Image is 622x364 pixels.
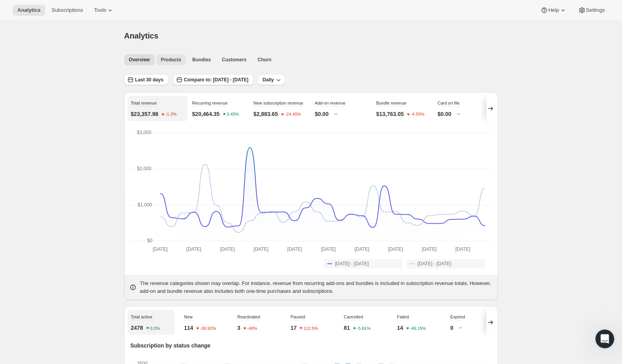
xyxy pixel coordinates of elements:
p: 17 [291,324,297,332]
text: [DATE] [220,246,235,252]
button: Gif picker [25,257,31,264]
span: Bundles [192,57,211,63]
p: The team can also help [38,10,98,18]
span: Settings [586,7,605,13]
span: Last 30 days [135,77,164,83]
span: New [184,314,193,319]
span: Add-on revenue [315,101,346,105]
span: [DATE] - [DATE] [418,261,451,267]
span: Paused [291,314,305,319]
iframe: Intercom live chat [595,329,614,348]
p: 2478 [131,324,143,332]
text: -46.15% [410,326,426,331]
span: [DATE] - [DATE] [335,261,369,267]
p: 81 [344,324,350,332]
button: Analytics [13,5,45,16]
button: Start recording [50,257,56,264]
text: [DATE] [287,246,302,252]
span: Analytics [17,7,40,13]
div: Fin says… [6,173,151,239]
text: -40% [247,326,258,331]
text: [DATE] [321,246,336,252]
button: Emoji picker [12,257,18,264]
text: $2,000 [137,166,151,171]
button: Tools [89,5,119,16]
span: Analytics [124,31,158,40]
p: $0.00 [315,110,329,118]
span: New subscription revenue [254,101,304,105]
div: [DATE] [6,62,151,72]
text: [DATE] [254,246,269,252]
button: Last 30 days [124,74,168,85]
button: Send a message… [135,254,147,267]
p: 0 [450,324,453,332]
b: A few minutes [19,221,64,227]
textarea: Message… [7,241,151,254]
img: Profile image for Fin [22,4,35,17]
span: Cancelled [344,314,363,319]
text: -24.45% [285,112,301,117]
span: Failed [397,314,409,319]
div: Adrian says… [6,239,151,257]
div: Hi! I have 2 questions for you:1. can you please share the direct link to the customer subscripti... [28,72,151,167]
p: 14 [397,324,403,332]
span: Daily [263,77,274,83]
button: Help [536,5,571,16]
text: 0.2% [150,326,160,331]
text: $1,000 [138,202,152,208]
rect: New-1 2 [356,363,361,364]
span: Churn [258,57,271,63]
button: Settings [573,5,609,16]
b: [EMAIL_ADDRESS][DOMAIN_NAME] [13,193,75,208]
span: Total active [131,314,153,319]
span: Products [161,57,181,63]
span: Reactivated [237,314,260,319]
text: -5.81% [357,326,370,331]
text: 3.45% [226,112,239,117]
text: $0 [147,238,153,243]
p: $2,883.65 [254,110,278,118]
span: Recurring revenue [192,101,228,105]
text: $3,000 [137,130,151,135]
text: 112.5% [304,326,318,331]
div: You’ll get replies here and in your email:✉️[EMAIL_ADDRESS][DOMAIN_NAME]Our usual reply time🕒A fe... [6,173,129,233]
text: -26.92% [200,326,216,331]
div: You’ll get replies here and in your email: ✉️ [13,178,123,208]
p: $0.00 [438,110,451,118]
div: Marina says… [6,72,151,173]
div: Close [138,3,152,17]
button: Home [123,3,138,18]
button: [DATE] - [DATE] [407,259,485,268]
span: Expired [450,314,465,319]
span: Overview [129,57,150,63]
text: -1.2% [165,112,177,117]
p: $20,464.35 [192,110,220,118]
button: Upload attachment [37,257,44,264]
text: [DATE] [354,246,369,252]
span: Tools [94,7,106,13]
span: Help [548,7,559,13]
h1: Fin [38,4,48,10]
text: [DATE] [186,246,201,252]
button: [DATE] - [DATE] [324,259,403,268]
p: $13,763.05 [376,110,404,118]
p: $23,357.98 [131,110,158,118]
p: Subscription by status change [131,342,491,349]
p: 3 [237,324,240,332]
span: Compare to: [DATE] - [DATE] [184,77,248,83]
text: [DATE] [421,246,436,252]
div: Hi! I have 2 questions for you: 1. can you please share the direct link to the customer subscript... [35,77,145,162]
button: go back [5,3,20,18]
p: 114 [184,324,193,332]
button: Compare to: [DATE] - [DATE] [173,74,253,85]
span: Subscriptions [52,7,83,13]
span: Bundle revenue [376,101,407,105]
p: The revenue categories shown may overlap. For instance, revenue from recurring add-ons and bundle... [140,279,493,295]
text: [DATE] [153,246,167,252]
span: Total revenue [131,101,157,105]
button: Daily [258,74,285,85]
text: [DATE] [455,246,470,252]
img: Profile image for Adrian [24,240,31,248]
text: -4.55% [410,112,424,117]
span: Customers [222,57,247,63]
